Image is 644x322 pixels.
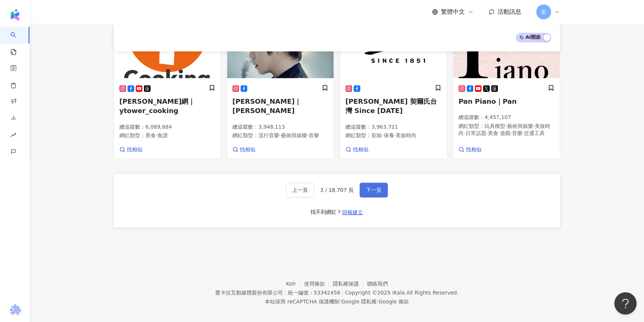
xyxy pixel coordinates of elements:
[371,132,382,138] span: 彩妝
[498,130,500,136] span: ·
[232,123,328,131] p: 總追蹤數 ： 3,948,113
[215,290,283,296] div: 愛卡拉互動媒體股份有限公司
[8,304,22,316] img: chrome extension
[9,9,21,21] img: logo icon
[339,299,341,305] span: |
[353,146,368,154] span: 找相似
[524,130,545,136] span: 交通工具
[342,209,363,215] span: 回報建立
[441,8,465,16] span: 繁體中文
[310,209,342,216] div: 找不到網紅？
[10,128,16,144] span: rise
[342,290,344,296] span: |
[232,146,255,154] a: 找相似
[345,290,458,296] div: Copyright © 2025 All Rights Reserved.
[240,146,255,154] span: 找相似
[232,97,301,115] span: [PERSON_NAME]｜[PERSON_NAME]
[345,123,441,131] p: 總追蹤數 ： 3,963,721
[309,132,319,138] span: 音樂
[505,123,507,129] span: ·
[341,299,377,305] a: Google 隱私權
[345,97,437,115] span: [PERSON_NAME] 契爾氏台灣 Since [DATE]
[522,130,524,136] span: ·
[458,123,554,137] p: 網紅類型 ：
[392,290,405,296] a: iKala
[340,3,447,159] a: KOL Avatar[PERSON_NAME] 契爾氏台灣 Since [DATE]總追蹤數：3,963,721網紅類型：彩妝·保養·美妝時尚找相似
[345,132,441,139] p: 網紅類型 ：
[379,299,409,305] a: Google 條款
[288,290,340,296] div: 統一編號：53342456
[320,187,354,193] span: 3 / 18,707 頁
[465,130,486,136] span: 日常話題
[383,132,394,138] span: 保養
[119,132,215,139] p: 網紅類型 ：
[500,130,510,136] span: 遊戲
[307,132,308,138] span: ·
[464,130,465,136] span: ·
[366,187,381,193] span: 下一頁
[486,130,487,136] span: ·
[232,132,328,139] p: 網紅類型 ：
[453,3,560,159] a: KOL AvatarPan Piano｜Pan總追蹤數：4,457,107網紅類型：玩具模型·藝術與娛樂·美妝時尚·日常話題·美食·遊戲·音樂·交通工具找相似
[345,146,368,154] a: 找相似
[284,290,286,296] span: |
[342,206,363,218] button: 回報建立
[265,297,409,306] span: 本站採用 reCAPTCHA 保護機制
[541,8,546,16] span: 老
[510,130,512,136] span: ·
[114,3,221,159] a: KOL Avatar[PERSON_NAME]網｜ytower_cooking總追蹤數：6,089,884網紅類型：美食·食譜找相似
[10,27,25,56] a: search
[127,146,142,154] span: 找相似
[367,281,388,287] a: 聯絡我們
[145,132,156,138] span: 美食
[512,130,522,136] span: 音樂
[382,132,383,138] span: ·
[394,132,395,138] span: ·
[292,187,308,193] span: 上一頁
[333,281,367,287] a: 隱私權保護
[227,3,334,159] a: KOL Avatar[PERSON_NAME]｜[PERSON_NAME]總追蹤數：3,948,113網紅類型：流行音樂·藝術與娛樂·音樂找相似
[458,146,482,154] a: 找相似
[484,123,505,129] span: 玩具模型
[458,97,516,105] span: Pan Piano｜Pan
[304,281,333,287] a: 使用條款
[279,132,281,138] span: ·
[157,132,168,138] span: 食譜
[488,130,498,136] span: 美食
[377,299,379,305] span: |
[258,132,279,138] span: 流行音樂
[466,146,482,154] span: 找相似
[458,114,554,121] p: 總追蹤數 ： 4,457,107
[498,8,521,15] span: 活動訊息
[614,292,637,315] iframe: Help Scout Beacon - Open
[286,183,314,197] button: 上一頁
[119,146,142,154] a: 找相似
[360,183,388,197] button: 下一頁
[507,123,533,129] span: 藝術與娛樂
[119,97,195,115] span: [PERSON_NAME]網｜ytower_cooking
[533,123,534,129] span: ·
[286,281,304,287] a: Kolr
[156,132,157,138] span: ·
[396,132,416,138] span: 美妝時尚
[119,123,215,131] p: 總追蹤數 ： 6,089,884
[281,132,307,138] span: 藝術與娛樂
